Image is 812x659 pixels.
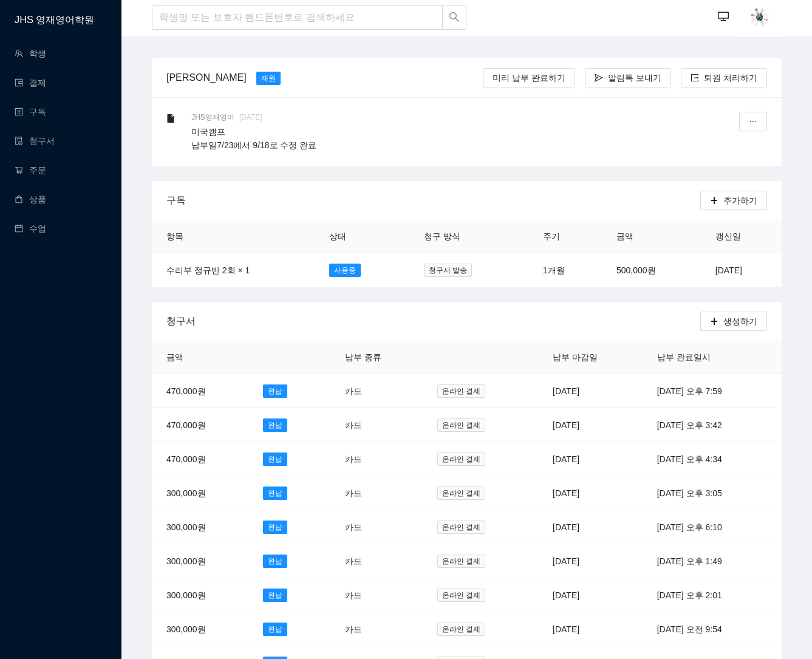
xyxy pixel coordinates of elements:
[15,194,46,204] a: shopping상품
[152,253,315,287] td: 수리부 정규반 2회 × 1
[700,312,767,331] button: plus생성하기
[723,315,757,328] span: 생성하기
[263,487,287,500] span: 완납
[749,117,757,127] span: ellipsis
[191,112,239,123] span: JHS영재영어
[643,544,782,578] td: [DATE] 오후 1:49
[437,623,485,636] span: 온라인 결제
[538,476,643,510] td: [DATE]
[330,476,423,510] td: 카드
[602,253,701,287] td: 500,000원
[538,374,643,408] td: [DATE]
[330,442,423,476] td: 카드
[711,5,735,29] button: desktop
[437,521,485,534] span: 온라인 결제
[643,341,782,374] th: 납부 완료일시
[643,374,782,408] td: [DATE] 오후 7:59
[263,589,287,602] span: 완납
[152,374,248,408] td: 470,000원
[437,384,485,398] span: 온라인 결제
[152,510,248,544] td: 300,000원
[152,544,248,578] td: 300,000원
[643,578,782,612] td: [DATE] 오후 2:01
[681,68,767,87] button: export퇴원 처리하기
[710,317,718,327] span: plus
[538,612,643,646] td: [DATE]
[538,544,643,578] td: [DATE]
[602,220,701,253] th: 금액
[15,224,46,233] a: calendar수업
[437,555,485,568] span: 온라인 결제
[701,220,782,253] th: 갱신일
[263,384,287,398] span: 완납
[643,476,782,510] td: [DATE] 오후 3:05
[330,408,423,442] td: 카드
[162,70,251,85] div: [PERSON_NAME]
[330,510,423,544] td: 카드
[701,253,782,287] td: [DATE]
[152,341,248,374] th: 금액
[263,521,287,534] span: 완납
[538,578,643,612] td: [DATE]
[256,72,281,85] span: 재원
[739,112,767,131] button: ellipsis
[329,264,361,277] span: 사용중
[152,476,248,510] td: 300,000원
[330,578,423,612] td: 카드
[330,341,423,374] th: 납부 종류
[643,510,782,544] td: [DATE] 오후 6:10
[449,12,460,24] span: search
[718,11,729,24] span: desktop
[750,8,769,27] img: AAuE7mDoXpCatjYbFsrPngRLKPRV3HObE7Eyr2hcbN-bOg
[409,220,528,253] th: 청구 방식
[691,73,699,83] span: export
[152,220,315,253] th: 항목
[538,442,643,476] td: [DATE]
[15,78,46,87] a: wallet결제
[493,71,565,84] span: 미리 납부 완료하기
[528,253,602,287] td: 1개월
[424,264,472,277] span: 청구서 발송
[437,418,485,432] span: 온라인 결제
[710,196,718,206] span: plus
[643,442,782,476] td: [DATE] 오후 4:34
[723,194,757,207] span: 추가하기
[700,191,767,210] button: plus추가하기
[315,220,409,253] th: 상태
[528,220,602,253] th: 주기
[263,623,287,636] span: 완납
[437,487,485,500] span: 온라인 결제
[166,183,700,217] div: 구독
[538,510,643,544] td: [DATE]
[643,612,782,646] td: [DATE] 오전 9:54
[608,71,661,84] span: 알림톡 보내기
[704,71,757,84] span: 퇴원 처리하기
[538,341,643,374] th: 납부 마감일
[166,114,175,123] span: file
[263,418,287,432] span: 완납
[595,73,603,83] span: send
[152,612,248,646] td: 300,000원
[152,5,443,30] input: 학생명 또는 보호자 핸드폰번호로 검색하세요
[15,107,46,117] a: profile구독
[643,408,782,442] td: [DATE] 오후 3:42
[437,452,485,466] span: 온라인 결제
[263,452,287,466] span: 완납
[152,408,248,442] td: 470,000원
[330,374,423,408] td: 카드
[191,125,717,152] p: 미국캠프 납부일7/23에서 9/18로 수정 완료
[585,68,671,87] button: send알림톡 보내기
[15,136,55,146] a: file-done청구서
[483,68,575,87] button: 미리 납부 완료하기
[15,49,46,58] a: team학생
[15,165,46,175] a: shopping-cart주문
[263,555,287,568] span: 완납
[330,612,423,646] td: 카드
[152,442,248,476] td: 470,000원
[538,408,643,442] td: [DATE]
[166,304,700,338] div: 청구서
[239,113,262,121] span: [DATE]
[152,578,248,612] td: 300,000원
[442,5,466,30] button: search
[437,589,485,602] span: 온라인 결제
